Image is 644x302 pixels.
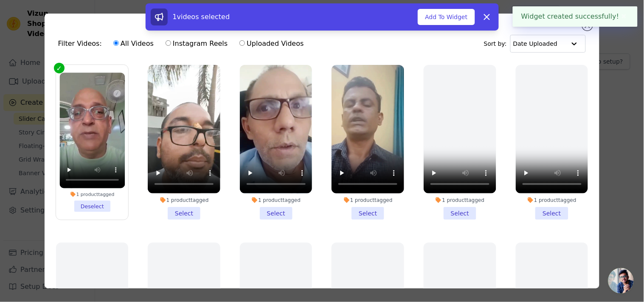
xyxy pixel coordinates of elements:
div: 1 product tagged [424,197,496,204]
div: 1 product tagged [59,191,125,197]
span: 1 videos selected [173,13,230,21]
a: Open chat [608,268,634,294]
label: All Videos [113,38,154,49]
div: 1 product tagged [516,197,588,204]
div: Widget created successfully! [513,6,638,27]
label: Uploaded Videos [239,38,304,49]
label: Instagram Reels [165,38,228,49]
div: 1 product tagged [240,197,312,204]
button: Add To Widget [418,9,475,25]
div: Filter Videos: [58,34,309,53]
div: 1 product tagged [148,197,220,204]
div: 1 product tagged [332,197,404,204]
button: Close [619,11,629,22]
div: Sort by: [484,35,586,53]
